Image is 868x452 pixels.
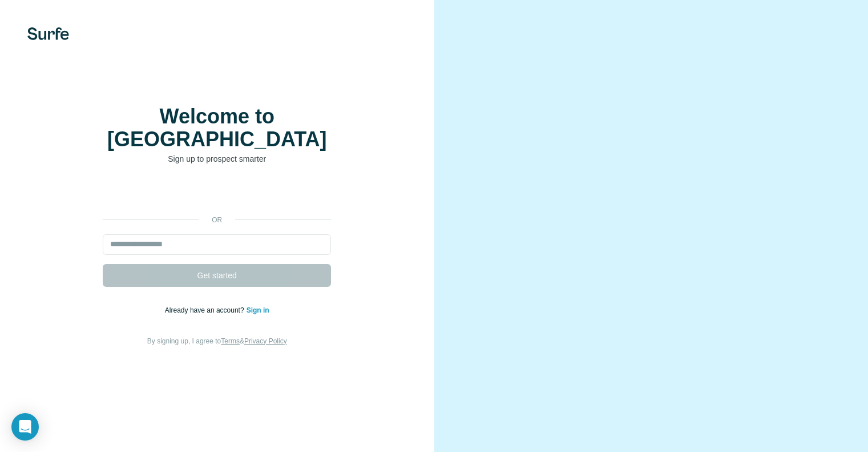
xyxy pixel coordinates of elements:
span: Already have an account? [165,306,247,314]
a: Sign in [247,306,269,314]
a: Terms [221,337,240,345]
img: Surfe's logo [27,27,69,40]
a: Privacy Policy [244,337,287,345]
p: or [199,215,235,225]
div: Open Intercom Messenger [11,413,39,441]
iframe: Google ile Oturum Açma Düğmesi [97,182,337,207]
span: By signing up, I agree to & [147,337,287,345]
h1: Welcome to [GEOGRAPHIC_DATA] [103,105,331,151]
p: Sign up to prospect smarter [103,153,331,165]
